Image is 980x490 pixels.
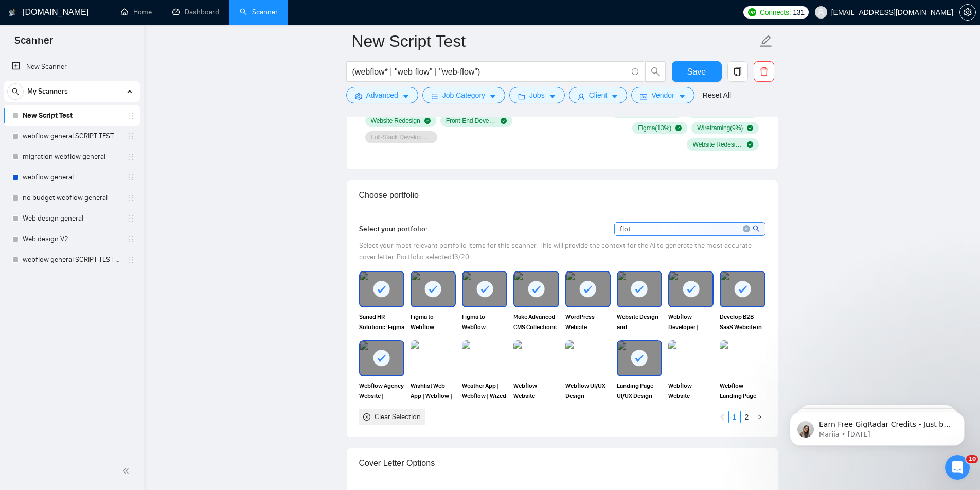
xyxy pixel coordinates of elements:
span: caret-down [402,93,409,100]
span: Figma to Webflow Website Conversion for AI SaaS Business [411,312,456,332]
span: holder [127,112,135,120]
button: Save [672,61,722,82]
a: Web design V2 [23,229,120,249]
span: idcard [640,93,647,100]
div: Choose portfolio [359,180,765,210]
img: portfolio thumbnail image [411,340,456,376]
span: Save [687,65,706,78]
span: Website Redesign [371,117,420,125]
span: folder [518,93,525,100]
img: logo [9,5,16,21]
img: portfolio thumbnail image [513,340,559,376]
input: Scanner name... [352,28,757,54]
span: search [646,67,665,76]
span: info-circle [632,68,638,75]
button: search [7,83,24,100]
button: settingAdvancedcaret-down [346,87,418,103]
a: New Script Test [23,105,120,126]
input: Search portfolio [615,223,765,235]
button: right [753,411,765,423]
span: check-circle [675,125,682,131]
span: Webflow Landing Page UI/UX Design - DenTal [720,380,765,401]
span: check-circle [747,141,753,148]
a: Web design general [23,208,120,229]
button: search [645,61,666,82]
img: portfolio thumbnail image [565,340,611,376]
a: New Scanner [12,57,132,77]
span: edit [759,34,773,48]
button: setting [959,4,976,21]
div: Clear Selection [375,411,421,423]
span: Wishlist Web App | Webflow | Wized | Xano [411,380,456,401]
span: Develop B2B SaaS Website in Webflow From Figma Design [720,312,765,332]
a: 1 [729,411,740,423]
span: check-circle [424,118,431,124]
a: no budget webflow general [23,188,120,208]
span: Website Design and Development in Webflow | SEO-Focused Website [617,312,662,332]
span: Figma ( 13 %) [638,124,671,132]
a: 2 [741,411,753,423]
li: 2 [741,411,753,423]
a: webflow general SCRIPT TEST [23,126,120,147]
span: Webflow Website Development - Membership App | Aicyclopedia [513,380,559,401]
span: caret-down [611,93,618,100]
span: search [753,223,761,234]
span: delete [754,67,774,76]
span: close-circle [743,224,751,234]
span: WordPress Website Redesign & Migration to Webflow | Saving SEO Traffic [565,312,611,332]
span: Figma to Webflow Website Conversion and On-going Assistance [462,312,507,332]
button: userClientcaret-down [569,87,628,103]
span: Scanner [6,33,61,55]
li: Previous Page [716,411,728,423]
a: webflow general SCRIPT TEST V2 [23,249,120,270]
li: My Scanners [4,81,140,270]
span: Weather App | Webflow | Wized | Airtable [462,380,507,401]
span: caret-down [489,93,496,100]
span: holder [127,173,135,182]
div: Cover Letter Options [359,448,765,478]
span: close-circle [363,413,370,421]
span: check-circle [501,118,507,124]
span: Jobs [529,89,545,101]
a: setting [959,8,976,16]
span: Select your most relevant portfolio items for this scanner. This will provide the context for the... [359,241,752,261]
span: left [719,414,725,420]
span: Webflow Website Development - Traffix Agency [668,380,714,401]
span: Front-End Development [446,117,496,125]
span: Select your portfolio: [359,225,427,233]
li: Next Page [753,411,765,423]
button: left [716,411,728,423]
span: caret-down [679,93,686,100]
span: bars [431,93,438,100]
span: Webflow Agency Website | Custom Checkout in Webflow | Figma to Webflow [359,380,404,401]
span: 131 [793,7,804,18]
span: holder [127,214,135,223]
span: right [756,414,762,420]
span: Webflow UI/UX Design - Portfolio Website [565,380,611,401]
a: webflow general [23,167,120,188]
span: caret-down [549,93,556,100]
img: portfolio thumbnail image [720,340,765,376]
button: delete [754,61,774,82]
span: check-circle [747,125,753,131]
span: Wireframing ( 9 %) [697,124,743,132]
button: idcardVendorcaret-down [631,87,694,103]
span: holder [127,256,135,264]
button: copy [727,61,748,82]
img: portfolio thumbnail image [668,340,714,376]
span: holder [127,194,135,202]
span: Job Category [442,89,485,101]
a: homeHome [121,8,152,16]
span: holder [127,153,135,161]
img: portfolio thumbnail image [462,340,507,376]
span: Connects: [760,7,791,18]
span: Full-Stack Development [371,133,432,141]
span: Vendor [651,89,674,101]
span: user [578,93,585,100]
span: My Scanners [27,81,68,102]
span: user [817,9,825,16]
a: searchScanner [240,8,278,16]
